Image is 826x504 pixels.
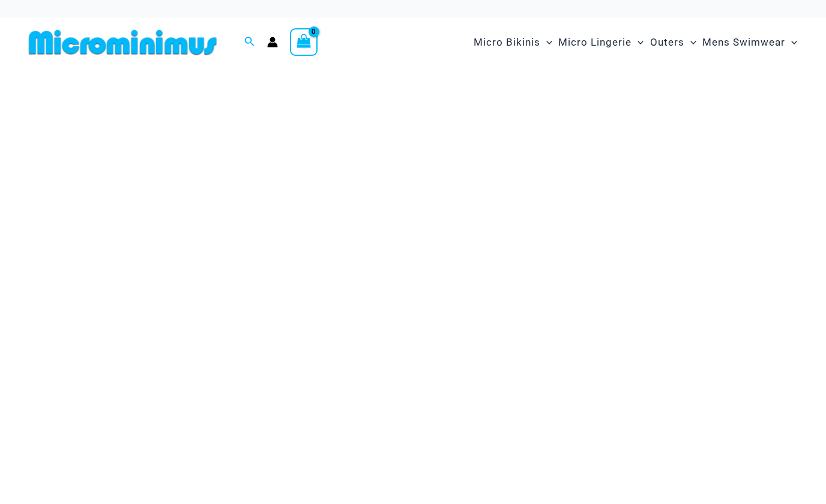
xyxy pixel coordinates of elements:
a: Micro LingerieMenu ToggleMenu Toggle [555,24,647,61]
span: Mens Swimwear [702,27,785,58]
a: Account icon link [267,37,278,47]
span: Menu Toggle [785,27,797,58]
span: Menu Toggle [684,27,696,58]
img: MM SHOP LOGO FLAT [24,29,222,56]
span: Menu Toggle [540,27,552,58]
span: Micro Bikinis [474,27,540,58]
span: Menu Toggle [632,27,644,58]
a: Micro BikinisMenu ToggleMenu Toggle [471,24,555,61]
span: Micro Lingerie [558,27,632,58]
a: View Shopping Cart, empty [290,28,318,56]
a: OutersMenu ToggleMenu Toggle [647,24,699,61]
a: Mens SwimwearMenu ToggleMenu Toggle [699,24,800,61]
span: Outers [650,27,684,58]
nav: Site Navigation [469,22,802,62]
a: Search icon link [244,35,255,50]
